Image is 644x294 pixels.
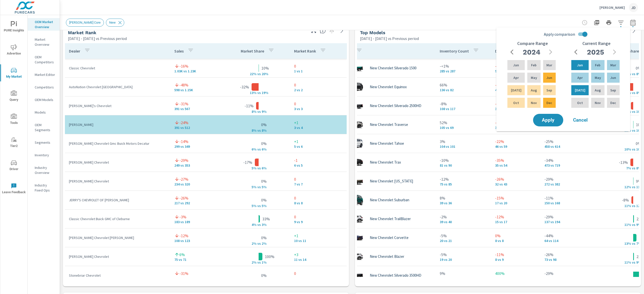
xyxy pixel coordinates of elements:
[616,18,626,28] button: Apply Filters
[577,63,583,68] p: Jan
[544,201,598,205] p: 150 vs 168
[69,103,166,108] p: [PERSON_NAME]'s Chevrolet
[35,72,56,77] p: Market Editor
[495,220,536,224] p: 15 vs 17
[2,44,26,57] span: Advertise
[495,101,536,107] p: -32%
[440,220,487,224] p: 39 vs 40
[495,233,536,239] p: 0%
[495,270,536,276] p: 400%
[28,151,60,159] div: Inventory
[294,252,343,258] p: +3
[622,197,629,203] p: -8%
[106,21,119,24] span: New
[259,222,271,227] p: s 3%
[517,41,548,46] h6: Compare Range
[179,138,188,144] p: -14%
[440,157,487,163] p: -10%
[546,75,552,80] p: Jun
[261,178,267,184] p: 0%
[621,166,634,170] p: 7% v
[370,217,411,221] p: New Chevrolet TrailBlazer
[636,254,644,260] p: 22%
[544,214,598,220] p: -29%
[440,107,487,111] p: 108 vs 117
[294,214,343,220] p: 0
[174,258,223,262] p: 75 vs 71
[2,183,26,195] span: Leave Feedback
[294,107,343,111] p: 3 vs 3
[495,82,536,88] p: -11%
[440,270,487,276] p: 9%
[565,114,595,126] button: Cancel
[523,48,540,57] h2: 2024
[495,195,536,201] p: -15%
[544,276,598,280] p: 70 vs 98
[245,103,254,109] p: -11%
[544,195,598,201] p: -11%
[2,160,26,172] span: Driver
[370,141,404,146] p: New Chevrolet Tahoe
[262,216,270,222] p: 33%
[246,147,259,152] p: 6% v
[610,63,616,68] p: Mar
[28,96,60,104] div: OEM Models
[621,241,634,246] p: 13% v
[495,239,536,243] p: 8 vs 8
[360,30,385,35] h5: Top Models
[243,159,252,165] p: -17%
[174,239,223,243] p: 108 vs 123
[294,220,343,224] p: 9 vs 9
[265,254,274,260] p: 100%
[544,270,598,276] p: -29%
[621,185,634,189] p: 12% v
[630,27,638,35] a: See more details in report
[595,88,601,93] p: Aug
[546,100,552,105] p: Dec
[259,128,271,133] p: s 8%
[621,260,634,265] p: 11% v
[174,163,223,167] p: 249 vs 353
[338,27,346,35] a: See more details in report
[241,48,264,54] p: Market Share
[495,138,536,144] p: -22%
[440,214,487,220] p: -2%
[35,85,56,90] p: Competitors
[544,31,575,37] span: Apply comparison
[69,198,166,203] p: JERRY'S CHEVROLET OF [PERSON_NAME]
[294,239,343,243] p: 10 vs 11
[2,137,26,149] span: Tier2
[69,216,166,221] p: Classic Chevrolet Buick GMC of Cleburne
[495,176,536,182] p: -26%
[246,185,259,189] p: 5% v
[35,140,56,145] p: Segments
[28,53,60,66] div: OEM Competitors
[629,3,638,12] div: JD
[35,37,56,47] p: Market Overview
[261,140,267,146] p: 0%
[259,109,271,114] p: s 9%
[621,147,634,152] p: 10% v
[179,82,188,88] p: -48%
[259,72,271,76] p: s 20%
[370,179,413,183] p: New Chevrolet [US_STATE]
[495,107,536,111] p: 36 vs 53
[294,48,316,54] p: Market Rank
[259,90,271,95] p: s 19%
[440,252,487,258] p: -5%
[294,276,343,280] p: 12 vs 12
[495,276,536,280] p: 5 vs 1
[544,252,598,258] p: -26%
[628,18,638,28] button: Select Date Range
[179,120,188,126] p: -24%
[544,220,598,224] p: 137 vs 194
[544,157,598,163] p: -34%
[310,27,318,35] button: Make Fullscreen
[261,197,267,203] p: 0%
[370,104,421,108] p: New Chevrolet Silverado 2500HD
[610,100,616,105] p: Dec
[599,5,625,10] p: [PERSON_NAME]
[246,204,259,208] p: 5% v
[179,157,188,163] p: -29%
[619,159,628,165] p: -13%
